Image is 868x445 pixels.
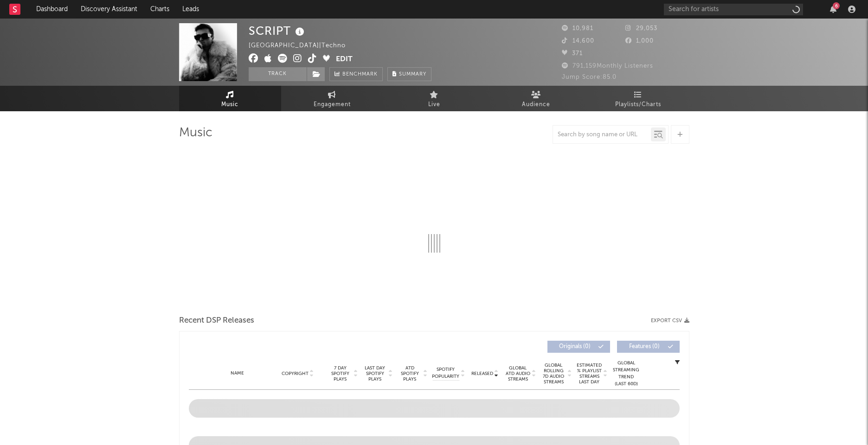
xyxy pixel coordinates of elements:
[399,72,426,77] span: Summary
[833,2,840,9] div: 6
[587,86,689,111] a: Playlists/Charts
[179,86,281,111] a: Music
[342,69,378,80] span: Benchmark
[612,360,640,388] div: Global Streaming Trend (Last 60D)
[281,86,383,111] a: Engagement
[625,38,654,44] span: 1,000
[664,4,803,15] input: Search for artists
[249,23,307,38] div: SCRIPT
[428,99,440,110] span: Live
[562,63,653,69] span: 791,159 Monthly Listeners
[562,25,593,32] span: 10,981
[207,370,268,377] div: Name
[383,86,485,111] a: Live
[522,99,550,110] span: Audience
[363,365,387,382] span: Last Day Spotify Plays
[577,362,602,385] span: Estimated % Playlist Streams Last Day
[387,67,431,81] button: Summary
[505,365,531,382] span: Global ATD Audio Streams
[562,51,583,57] span: 371
[615,99,661,110] span: Playlists/Charts
[471,371,493,376] span: Released
[617,341,680,353] button: Features(0)
[541,362,566,385] span: Global Rolling 7D Audio Streams
[432,366,459,380] span: Spotify Popularity
[314,99,351,110] span: Engagement
[282,371,309,376] span: Copyright
[179,315,254,326] span: Recent DSP Releases
[623,344,666,350] span: Features ( 0 )
[547,341,610,353] button: Originals(0)
[830,6,836,13] button: 6
[485,86,587,111] a: Audience
[221,99,238,110] span: Music
[249,67,307,81] button: Track
[562,38,594,44] span: 14,600
[329,67,383,81] a: Benchmark
[553,131,651,139] input: Search by song name or URL
[336,54,353,65] button: Edit
[328,365,353,382] span: 7 Day Spotify Plays
[553,344,596,350] span: Originals ( 0 )
[625,25,657,32] span: 29,053
[562,74,617,80] span: Jump Score: 85.0
[249,40,356,51] div: [GEOGRAPHIC_DATA] | Techno
[398,365,422,382] span: ATD Spotify Plays
[651,318,689,324] button: Export CSV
